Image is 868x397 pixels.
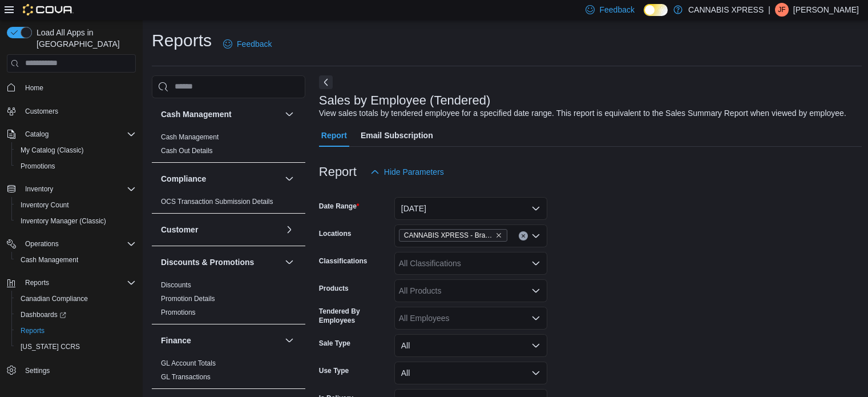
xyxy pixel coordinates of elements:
[21,105,63,118] a: Customers
[161,256,280,268] button: Discounts & Promotions
[2,362,140,378] button: Settings
[25,130,49,139] span: Catalog
[599,4,634,15] span: Feedback
[282,334,296,347] button: Finance
[319,94,491,107] h3: Sales by Employee (Tendered)
[16,292,92,306] a: Canadian Compliance
[16,253,136,267] span: Cash Management
[16,308,71,322] a: Dashboards
[161,109,280,120] button: Cash Management
[161,256,254,268] h3: Discounts & Promotions
[11,307,140,323] a: Dashboards
[161,294,215,303] span: Promotion Details
[775,3,789,17] div: Jo Forbes
[11,158,140,174] button: Promotions
[21,81,48,95] a: Home
[16,214,136,228] span: Inventory Manager (Classic)
[282,255,296,269] button: Discounts & Promotions
[161,173,280,185] button: Compliance
[11,291,140,307] button: Canadian Compliance
[21,127,53,141] button: Catalog
[219,33,276,55] a: Feedback
[11,323,140,339] button: Reports
[361,124,433,147] span: Email Subscription
[531,231,540,240] button: Open list of options
[21,104,136,118] span: Customers
[399,229,507,242] span: CANNABIS XPRESS - Brampton (Hurontario Street)
[161,147,213,155] a: Cash Out Details
[2,79,140,96] button: Home
[21,200,69,210] span: Inventory Count
[21,364,54,378] a: Settings
[16,324,49,338] a: Reports
[531,286,540,295] button: Open list of options
[21,182,136,196] span: Inventory
[161,173,206,185] h3: Compliance
[394,362,547,384] button: All
[21,363,136,377] span: Settings
[21,127,136,141] span: Catalog
[21,182,58,196] button: Inventory
[16,253,83,267] a: Cash Management
[531,259,540,268] button: Open list of options
[161,146,213,155] span: Cash Out Details
[2,126,140,142] button: Catalog
[282,172,296,186] button: Compliance
[152,356,305,388] div: Finance
[11,252,140,268] button: Cash Management
[2,181,140,197] button: Inventory
[21,237,63,251] button: Operations
[161,197,273,206] span: OCS Transaction Submission Details
[778,3,785,17] span: JF
[161,109,232,120] h3: Cash Management
[21,162,55,171] span: Promotions
[16,159,60,173] a: Promotions
[161,359,216,368] span: GL Account Totals
[32,27,136,50] span: Load All Apps in [GEOGRAPHIC_DATA]
[161,224,198,235] h3: Customer
[21,255,78,264] span: Cash Management
[161,359,216,367] a: GL Account Totals
[16,214,111,228] a: Inventory Manager (Classic)
[21,326,45,335] span: Reports
[152,278,305,324] div: Discounts & Promotions
[25,107,58,116] span: Customers
[16,159,136,173] span: Promotions
[319,366,349,375] label: Use Type
[25,185,53,194] span: Inventory
[2,236,140,252] button: Operations
[16,198,74,212] a: Inventory Count
[519,231,528,240] button: Clear input
[793,3,859,17] p: [PERSON_NAME]
[152,29,212,52] h1: Reports
[161,373,211,381] a: GL Transactions
[319,339,350,348] label: Sale Type
[11,339,140,355] button: [US_STATE] CCRS
[384,166,444,178] span: Hide Parameters
[2,103,140,119] button: Customers
[16,340,136,354] span: Washington CCRS
[21,146,84,155] span: My Catalog (Classic)
[21,237,136,251] span: Operations
[161,133,219,142] span: Cash Management
[688,3,764,17] p: CANNABIS XPRESS
[161,198,273,206] a: OCS Transaction Submission Details
[237,38,272,50] span: Feedback
[321,124,347,147] span: Report
[21,342,80,351] span: [US_STATE] CCRS
[161,224,280,235] button: Customer
[21,310,66,319] span: Dashboards
[495,232,502,239] button: Remove CANNABIS XPRESS - Brampton (Hurontario Street) from selection in this group
[394,197,547,220] button: [DATE]
[21,276,136,290] span: Reports
[25,278,49,287] span: Reports
[161,308,196,316] a: Promotions
[319,165,357,179] h3: Report
[282,107,296,121] button: Cash Management
[319,107,846,119] div: View sales totals by tendered employee for a specified date range. This report is equivalent to t...
[404,230,493,241] span: CANNABIS XPRESS - Brampton ([GEOGRAPHIC_DATA])
[161,295,215,303] a: Promotion Details
[319,284,349,293] label: Products
[2,275,140,291] button: Reports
